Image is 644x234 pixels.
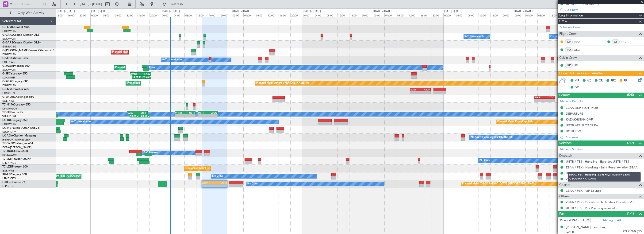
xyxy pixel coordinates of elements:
[12,11,50,15] span: Only With Activity
[126,13,138,17] div: 12:00
[410,88,420,91] div: EGSS
[2,80,28,83] a: G-KGKGLegacy 600
[2,53,16,56] a: EGGW/LTN
[186,165,263,172] div: Unplanned Maint [GEOGRAPHIC_DATA] ([GEOGRAPHIC_DATA])
[2,99,15,103] a: EGLF/FAB
[559,182,571,188] span: Charter
[560,218,578,223] label: Planned PAX
[2,134,36,137] a: LX-AOACitation Mustang
[566,2,599,6] div: UGTB FUEL VIA HADID
[112,49,186,56] div: Planned Maint [GEOGRAPHIC_DATA] ([GEOGRAPHIC_DATA])
[198,114,208,117] div: -
[559,93,570,98] span: Permits
[2,88,29,91] a: G-ENRGPraetor 600
[303,9,321,13] div: [DATE] - [DATE]
[444,9,462,13] div: [DATE] - [DATE]
[127,111,137,114] div: UZSB
[326,13,337,17] div: 08:00
[603,218,621,223] a: Manage PAX
[612,39,620,44] div: CS
[2,158,11,160] span: T7-EMI
[490,13,502,17] div: 16:00
[2,111,23,114] a: T7-FFIFalcon 7X
[559,140,571,146] span: Services
[2,45,16,48] a: EGNR/CEG
[575,85,579,90] span: DP
[2,153,17,157] a: DGAA/ACC
[2,158,31,160] a: T7-EMIHawker 900XP
[2,169,15,172] a: EGLF/FAB
[2,119,27,122] a: LX-TROLegacy 650
[559,31,577,37] span: Flight Crew
[2,96,34,98] a: G-VNORChallenger 650
[196,13,208,17] div: 12:00
[544,96,554,99] div: UTDD
[575,78,579,83] span: MF
[565,47,573,52] div: FO
[232,13,243,17] div: 00:00
[525,13,537,17] div: 04:00
[2,65,13,67] span: G-JAGA
[566,112,583,116] div: DEPARTURE
[2,49,54,52] a: G-[PERSON_NAME]Cessna Citation XLS
[420,13,431,17] div: 16:00
[184,13,196,17] div: 08:00
[471,134,513,141] div: No Crew Hamburg (Fuhlsbuttel Intl)
[566,165,642,169] a: ZBAA / PEK - Handling - Saint Royal Aviation ZBAA / [GEOGRAPHIC_DATA]
[2,107,17,110] a: DNMM/LOS
[544,99,554,102] div: -
[432,13,443,17] div: 20:00
[243,13,255,17] div: 04:00
[2,49,28,52] span: G-[PERSON_NAME]
[2,72,27,75] a: G-SPCYLegacy 650
[232,9,250,13] div: [DATE] - [DATE]
[247,180,258,187] div: No Crew
[162,9,180,13] div: [DATE] - [DATE]
[2,80,13,83] span: G-KGKG
[2,138,30,141] a: [PERSON_NAME]/QSA
[420,91,430,94] div: -
[2,122,16,126] a: EGGW/LTN
[102,13,114,17] div: 04:00
[514,13,525,17] div: 00:00
[2,142,13,145] span: T7-DYN
[71,118,91,125] div: A/C Unavailable
[39,173,94,180] div: Unplanned Maint Nice ([GEOGRAPHIC_DATA])
[167,3,187,6] span: Refresh
[127,80,186,87] div: Unplanned Maint [GEOGRAPHIC_DATA] (Ataturk)
[587,78,591,83] span: AC
[2,146,31,149] a: EVRA/[PERSON_NAME]
[560,25,580,30] a: Schedule Crew
[2,41,41,44] a: G-GARECessna Citation XLS+
[2,181,13,184] span: F-HECD
[302,13,314,17] div: 00:00
[314,13,326,17] div: 04:00
[215,181,227,184] div: UGTB
[208,13,220,17] div: 16:00
[396,13,408,17] div: 08:00
[2,127,11,129] span: LX-INB
[560,99,583,104] a: Manage Permits
[467,13,479,17] div: 08:00
[67,13,79,17] div: 16:00
[202,181,215,184] div: ZBAA
[5,9,51,17] button: Only With Activity
[479,13,490,17] div: 12:00
[502,13,514,17] div: 20:00
[145,64,155,71] div: No Crew
[2,177,16,180] a: LFMD/CEQ
[2,111,11,114] span: T7-FFI
[549,13,561,17] div: 12:00
[574,40,584,44] a: RBO
[599,78,603,83] span: CR
[550,33,558,40] div: Owner
[2,29,16,33] a: EGGW/LTN
[627,92,634,97] span: (5/5)
[623,230,642,234] span: 22AK16204 (PP)
[279,13,290,17] div: 16:00
[462,180,536,187] div: Planned Maint [GEOGRAPHIC_DATA] ([GEOGRAPHIC_DATA])
[2,34,13,36] span: G-GAAL
[535,99,544,102] div: -
[566,206,617,210] a: UGTB / TBS - Pax Visa Requirements
[2,68,16,72] a: EGGW/LTN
